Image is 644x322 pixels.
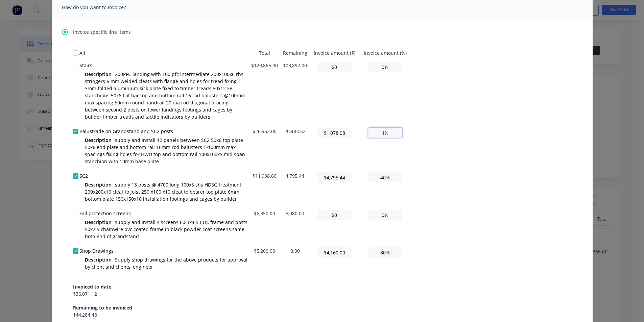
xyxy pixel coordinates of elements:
[85,219,112,226] span: Description
[79,172,248,179] div: SC2
[85,256,247,270] span: Supply shop drawings for the above products for approval by client and clients' engineer
[73,283,111,290] div: Invoiced to date
[368,62,402,72] input: 0.00%
[248,245,281,275] td: $5,200.00
[248,170,281,207] td: $11,988.60
[79,128,248,135] div: Balustrade on Grandstand and SC2 posts
[85,181,241,202] span: supply 13 posts @ 4700 long 100x5 shs HDSG treatment 200x200x10 cleat to joist 250 x100 x10 cleat...
[73,311,132,318] div: 144,284.48
[85,137,112,144] span: Description
[317,172,352,182] input: $0
[85,181,112,188] span: Description
[85,219,247,240] span: supply and install 4 screens 60.3x4.5 CHS frame and posts 50x2.5 chainwire pvc coated frame in bl...
[248,47,281,59] td: Total
[368,210,402,220] input: 0.00%
[85,71,112,78] span: Description
[317,247,352,257] input: $0
[359,47,411,59] td: Invoice amount (%)
[73,304,132,311] div: Remaining to be invoiced
[317,128,352,138] input: $0
[317,210,352,220] input: $0
[368,247,402,257] input: 0.00%
[280,47,309,59] td: Remaining
[79,47,248,59] td: All
[368,128,402,138] input: 0.00%
[280,59,309,125] td: 103,892.00
[85,256,112,263] span: Description
[310,47,359,59] td: Invoice amount ($)
[73,290,111,297] div: $36,071.12
[79,210,248,217] div: Fall protection screens
[85,71,245,120] span: 200PFC landing with 100 pfc intermediate 200x100x6 rhs stringers 6 mm welded cleats with flange a...
[248,125,281,170] td: $26,952.00
[280,207,309,245] td: 5,080.00
[317,62,352,72] input: $0
[280,170,309,207] td: 4,795.44
[73,28,131,35] span: Invoice specific line items
[280,245,309,275] td: 0.00
[368,172,402,182] input: 0.00%
[280,125,309,170] td: 20,483.52
[248,59,281,125] td: $129,865.00
[85,137,245,165] span: supply and install 12 panels between SC2 50x6 top plate 50x6 end plate and bottom rail 16mm rod b...
[79,247,248,254] div: Shop Drawings
[62,3,136,12] span: How do you want to invoice?
[79,62,248,69] div: Stairs
[248,207,281,245] td: $6,350.00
